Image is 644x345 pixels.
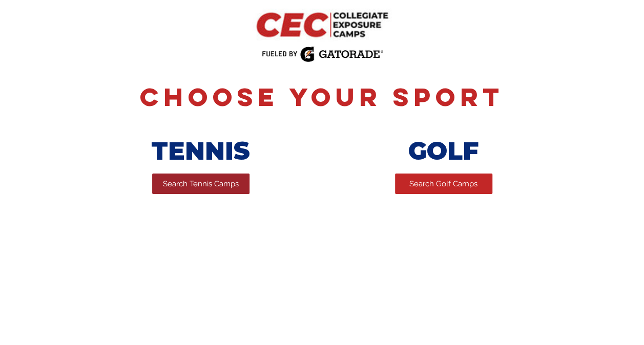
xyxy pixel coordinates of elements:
span: Choose Your Sport [140,81,504,113]
a: Search Tennis Camps [152,174,250,194]
img: Fueled by Gatorade.png [261,46,383,62]
img: CEC Logo Primary.png [243,4,401,46]
span: TENNIS [151,136,250,166]
span: GOLF [408,136,479,166]
span: Search Golf Camps [409,179,477,189]
span: Search Tennis Camps [163,179,239,189]
a: Search Golf Camps [395,174,492,194]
